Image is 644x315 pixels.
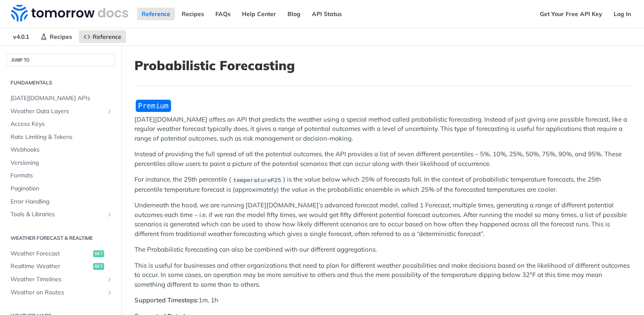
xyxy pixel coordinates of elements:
span: [DATE][DOMAIN_NAME] APIs [11,94,113,103]
code: temperatureP25 [231,176,283,185]
h1: Probabilistic Forecasting [134,58,631,73]
a: Recipes [177,8,209,20]
strong: Supported Timesteps: [134,296,199,304]
a: Weather Forecastget [6,247,115,260]
a: Reference [137,8,175,20]
button: Show subpages for Tools & Libraries [106,211,113,218]
a: Recipes [36,30,77,43]
img: Tomorrow.io Weather API Docs [11,5,128,22]
a: Weather on RoutesShow subpages for Weather on Routes [6,286,115,299]
p: [DATE][DOMAIN_NAME] offers an API that predicts the weather using a special method called probabi... [134,115,631,144]
span: get [93,263,104,270]
span: Pagination [11,185,113,193]
a: Versioning [6,157,115,169]
h2: Fundamentals [6,79,115,87]
a: Webhooks [6,144,115,156]
p: For instance, the 25th percentile ( ) is the value below which 25% of forecasts fall. In the cont... [134,175,631,194]
span: Webhooks [11,146,113,154]
a: Tools & LibrariesShow subpages for Tools & Libraries [6,208,115,221]
span: Recipes [50,33,72,41]
span: Weather Forecast [11,250,91,258]
a: Weather Data LayersShow subpages for Weather Data Layers [6,105,115,118]
button: JUMP TO [6,54,115,66]
a: Reference [79,30,126,43]
a: Help Center [237,8,281,20]
span: Realtime Weather [11,262,91,271]
a: Pagination [6,182,115,195]
span: Error Handling [11,198,113,206]
a: [DATE][DOMAIN_NAME] APIs [6,92,115,105]
button: Show subpages for Weather Data Layers [106,108,113,115]
a: Formats [6,169,115,182]
a: Weather TimelinesShow subpages for Weather Timelines [6,273,115,286]
button: Show subpages for Weather on Routes [106,289,113,296]
p: Underneath the hood, we are running [DATE][DOMAIN_NAME]’s advanced forecast model, called 1 Forec... [134,201,631,239]
span: Tools & Libraries [11,210,104,219]
a: Get Your Free API Key [535,8,607,20]
span: Reference [93,33,121,41]
p: This is useful for businesses and other organizations that need to plan for different weather pos... [134,261,631,290]
span: Weather Timelines [11,275,104,284]
span: v4.0.1 [8,30,34,43]
button: Show subpages for Weather Timelines [106,276,113,283]
span: Versioning [11,159,113,167]
a: Blog [283,8,305,20]
span: Weather on Routes [11,288,104,297]
p: The Probabilistic forecasting can also be combined with our different aggregations. [134,245,631,255]
a: FAQs [211,8,235,20]
a: API Status [307,8,346,20]
span: Formats [11,171,113,180]
a: Realtime Weatherget [6,260,115,273]
p: Instead of providing the full spread of all the potential outcomes, the API provides a list of se... [134,149,631,168]
a: Access Keys [6,118,115,130]
span: Access Keys [11,120,113,128]
span: Rate Limiting & Tokens [11,133,113,141]
a: Rate Limiting & Tokens [6,131,115,144]
h2: Weather Forecast & realtime [6,234,115,242]
a: Log In [609,8,636,20]
p: 1m, 1h [134,296,631,305]
span: get [93,250,104,257]
a: Error Handling [6,196,115,208]
span: Weather Data Layers [11,107,104,116]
